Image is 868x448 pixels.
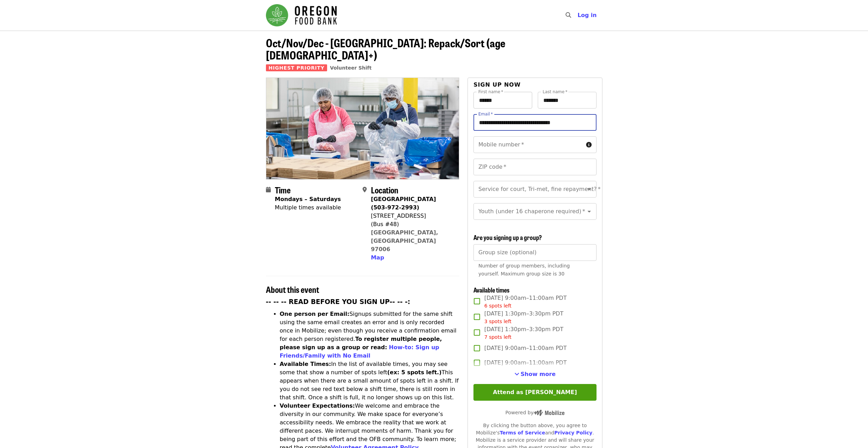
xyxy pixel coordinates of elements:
img: Oct/Nov/Dec - Beaverton: Repack/Sort (age 10+) organized by Oregon Food Bank [266,78,459,179]
span: [DATE] 9:00am–11:00am PDT [484,359,567,367]
li: In the list of available times, you may see some that show a number of spots left This appears wh... [280,360,460,402]
span: Are you signing up a group? [473,233,542,242]
i: map-marker-alt icon [363,186,367,193]
span: [DATE] 1:30pm–3:30pm PDT [484,310,563,325]
a: [GEOGRAPHIC_DATA], [GEOGRAPHIC_DATA] 97006 [371,229,438,253]
div: Multiple times available [275,203,341,212]
input: Last name [538,92,597,109]
div: [STREET_ADDRESS] [371,212,454,220]
i: search icon [566,12,571,18]
button: See more timeslots [514,370,556,378]
span: 6 spots left [484,303,511,309]
img: Powered by Mobilize [534,410,565,416]
span: [DATE] 1:30pm–3:30pm PDT [484,325,563,341]
span: Highest Priority [266,64,327,71]
span: Sign up now [473,81,521,88]
span: Time [275,184,291,196]
button: Attend as [PERSON_NAME] [473,384,596,401]
label: Last name [543,90,567,94]
strong: To register multiple people, please sign up as a group or read: [280,336,442,351]
button: Log in [572,8,602,22]
span: [DATE] 9:00am–11:00am PDT [484,344,567,352]
label: First name [478,90,503,94]
div: (Bus #48) [371,220,454,229]
i: circle-info icon [586,142,592,148]
span: Powered by [505,410,565,415]
span: 7 spots left [484,334,511,340]
a: Terms of Service [500,430,545,435]
span: Location [371,184,398,196]
span: Log in [577,12,597,18]
strong: One person per Email: [280,311,350,317]
strong: -- -- -- READ BEFORE YOU SIGN UP-- -- -: [266,298,411,305]
span: [DATE] 9:00am–11:00am PDT [484,294,567,310]
input: ZIP code [473,159,596,175]
input: First name [473,92,532,109]
span: About this event [266,283,319,295]
img: Oregon Food Bank - Home [266,4,337,26]
span: Oct/Nov/Dec - [GEOGRAPHIC_DATA]: Repack/Sort (age [DEMOGRAPHIC_DATA]+) [266,34,505,63]
i: calendar icon [266,186,271,193]
a: Privacy Policy [554,430,592,435]
strong: Volunteer Expectations: [280,402,355,409]
button: Open [584,184,594,194]
li: Signups submitted for the same shift using the same email creates an error and is only recorded o... [280,310,460,360]
button: Open [584,207,594,216]
a: Volunteer Shift [330,65,372,71]
input: [object Object] [473,244,596,261]
strong: (ex: 5 spots left.) [387,369,441,376]
input: Search [575,7,581,24]
span: Number of group members, including yourself. Maximum group size is 30 [478,263,570,277]
span: Map [371,254,384,261]
input: Email [473,114,596,131]
span: Show more [521,371,556,377]
input: Mobile number [473,136,583,153]
a: How-to: Sign up Friends/Family with No Email [280,344,439,359]
span: 3 spots left [484,319,511,324]
label: Email [478,112,493,116]
strong: Mondays – Saturdays [275,196,341,202]
strong: [GEOGRAPHIC_DATA] (503-972-2993) [371,196,436,211]
button: Map [371,254,384,262]
span: Available times [473,285,510,294]
strong: Available Times: [280,361,331,367]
